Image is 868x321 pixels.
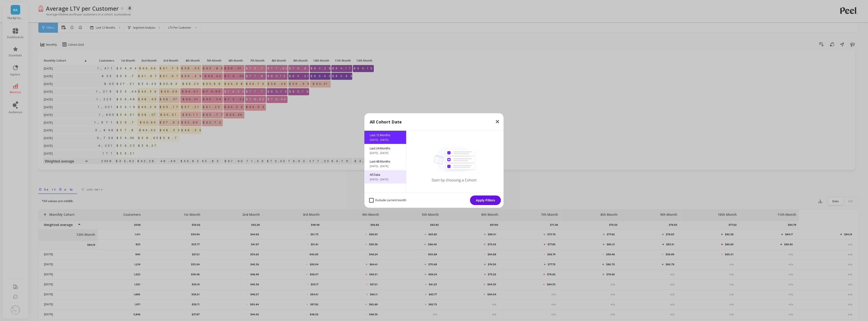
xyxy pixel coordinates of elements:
[470,196,501,205] button: Apply Filters
[370,159,401,163] span: Last 48 Months
[370,133,401,137] span: Last 12 Months
[370,164,401,168] span: [DATE] - [DATE]
[370,151,401,155] span: [DATE] - [DATE]
[370,173,401,177] span: All Data
[369,198,407,203] span: Exclude current month
[370,178,401,181] span: [DATE] - [DATE]
[370,146,401,150] span: Last 24 Months
[370,138,401,142] span: [DATE] - [DATE]
[370,119,402,125] p: All Cohort Date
